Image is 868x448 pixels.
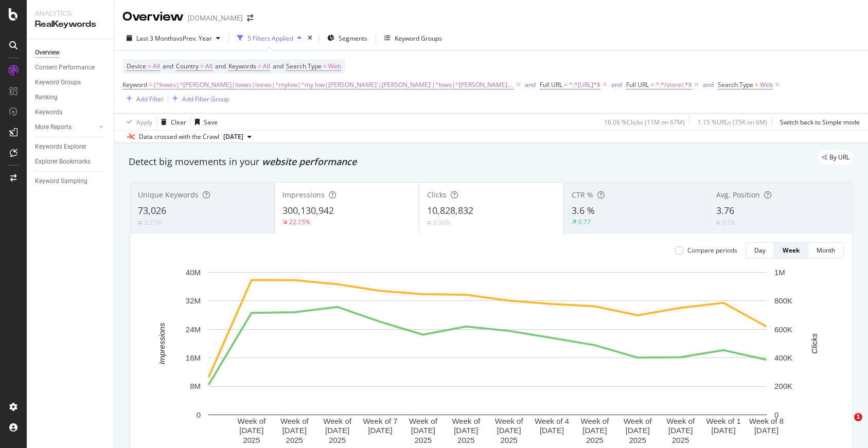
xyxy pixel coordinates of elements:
[433,218,451,227] div: 0.96%
[774,268,785,277] text: 1M
[35,141,107,152] a: Keywords Explorer
[186,268,201,277] text: 40M
[666,416,695,425] text: Week of
[168,93,229,105] button: Add Filter Group
[578,218,591,226] div: 0.77
[611,80,622,89] button: and
[286,436,303,444] text: 2025
[122,80,147,89] span: Keyword
[188,13,243,23] div: [DOMAIN_NAME]
[328,59,341,74] span: Web
[35,156,107,167] a: Explorer Bookmarks
[582,426,607,435] text: [DATE]
[626,426,650,435] text: [DATE]
[153,59,160,74] span: All
[409,416,438,425] text: Week of
[243,436,260,444] text: 2025
[138,221,142,224] img: Equal
[122,30,224,46] button: Last 3 MonthsvsPrev. Year
[204,118,218,127] div: Save
[138,190,199,200] span: Unique Keywords
[35,92,58,103] div: Ranking
[306,33,314,43] div: times
[611,80,622,89] div: and
[35,176,87,187] div: Keyword Sampling
[497,426,521,435] text: [DATE]
[339,34,367,43] span: Segments
[138,267,836,446] svg: A chart.
[457,436,474,444] text: 2025
[624,416,652,425] text: Week of
[323,30,371,46] button: Segments
[581,416,610,425] text: Week of
[205,59,212,74] span: All
[535,416,569,425] text: Week of 4
[854,413,862,421] span: 1
[774,325,792,334] text: 600K
[525,80,536,89] div: and
[703,80,714,89] button: and
[280,416,309,425] text: Week of
[650,80,654,89] span: =
[35,47,60,58] div: Overview
[176,62,199,70] span: Country
[163,62,173,70] span: and
[411,426,435,435] text: [DATE]
[808,242,844,259] button: Month
[35,156,91,167] div: Explorer Bookmarks
[136,34,176,43] span: Last 3 Months
[818,150,854,165] div: legacy label
[35,122,96,133] a: More Reports
[569,78,600,92] span: ^.*[URL]*$
[774,296,792,305] text: 800K
[540,80,562,89] span: Full URL
[452,416,481,425] text: Week of
[176,34,212,43] span: vs Prev. Year
[716,221,720,224] img: Equal
[395,34,442,43] div: Keyword Groups
[668,426,693,435] text: [DATE]
[427,221,431,224] img: Equal
[540,426,564,435] text: [DATE]
[190,382,201,390] text: 8M
[282,426,307,435] text: [DATE]
[35,107,107,118] a: Keywords
[35,47,107,58] a: Overview
[35,62,107,73] a: Content Performance
[136,95,164,103] div: Add Filter
[749,416,784,425] text: Week of 8
[273,62,284,70] span: and
[247,14,253,22] div: arrow-right-arrow-left
[35,19,105,30] div: RealKeywords
[200,62,204,70] span: =
[138,204,166,217] span: 73,026
[122,8,184,26] div: Overview
[706,416,740,425] text: Week of 1
[754,246,766,255] div: Day
[716,190,760,200] span: Avg. Position
[711,426,735,435] text: [DATE]
[238,416,267,425] text: Week of
[149,80,152,89] span: =
[415,436,432,444] text: 2025
[286,62,322,70] span: Search Type
[263,59,270,74] span: All
[716,204,734,217] span: 3.76
[191,114,218,130] button: Save
[247,34,293,43] div: 5 Filters Applied
[760,78,773,92] span: Web
[501,436,518,444] text: 2025
[626,80,649,89] span: Full URL
[35,8,105,19] div: Analytics
[197,410,201,419] text: 0
[35,176,107,187] a: Keyword Sampling
[35,77,107,88] a: Keyword Groups
[219,131,256,143] button: [DATE]
[698,118,767,127] div: 1.15 % URLs ( 75K on 6M )
[154,78,514,92] span: (^lowes|^[PERSON_NAME]|lowes|loews|^mylow|^my low|[PERSON_NAME]'|[PERSON_NAME]'|^lows|^[PERSON_NA...
[136,118,152,127] div: Apply
[35,92,107,103] a: Ranking
[323,62,327,70] span: =
[325,426,349,435] text: [DATE]
[495,416,524,425] text: Week of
